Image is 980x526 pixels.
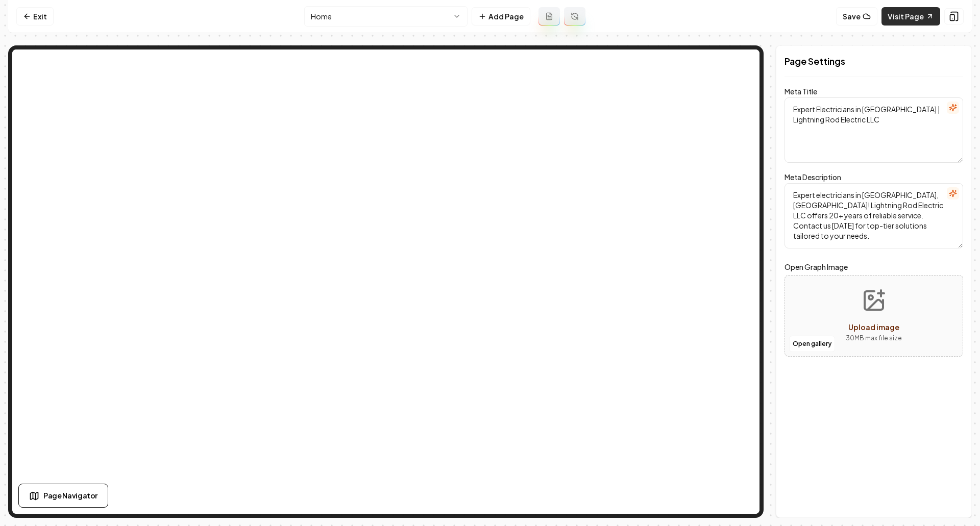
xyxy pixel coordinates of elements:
h2: Page Settings [785,54,963,68]
button: Save [836,7,877,26]
button: Upload image [838,280,910,352]
a: Visit Page [881,7,940,26]
label: Meta Description [785,172,841,182]
label: Open Graph Image [785,261,963,273]
button: Add Page [472,7,530,26]
button: Open gallery [789,336,835,352]
label: Meta Title [785,87,817,96]
button: Add admin page prompt [538,7,560,26]
a: Exit [16,7,54,26]
p: 30 MB max file size [846,333,902,343]
button: Page Navigator [18,484,108,508]
span: Upload image [848,322,899,332]
span: Page Navigator [43,490,97,501]
button: Regenerate page [564,7,585,26]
